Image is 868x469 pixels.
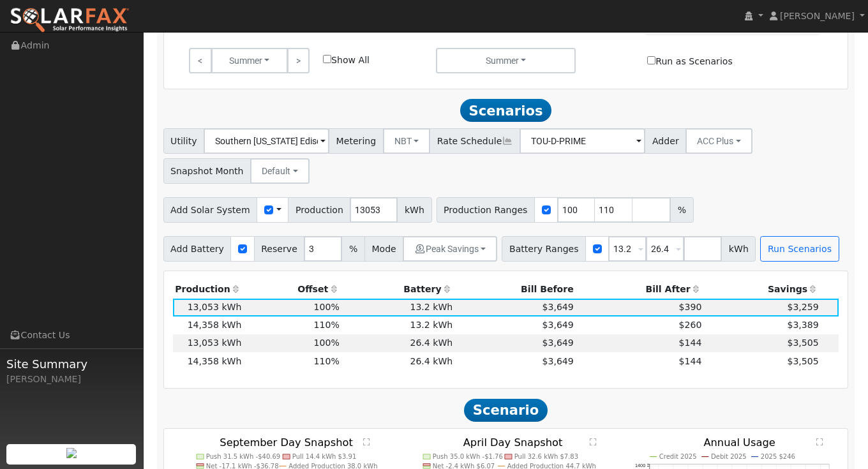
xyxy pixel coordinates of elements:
[403,236,497,262] button: Peak Savings
[432,453,502,460] text: Push 35.0 kWh -$1.76
[292,453,357,460] text: Pull 14.4 kWh $3.91
[430,128,520,154] span: Rate Schedule
[576,281,704,299] th: Bill After
[66,448,77,458] img: retrieve
[787,338,818,348] span: $3,505
[341,281,454,299] th: Battery
[206,453,281,460] text: Push 31.5 kWh -$40.69
[463,436,563,449] text: April Day Snapshot
[173,281,244,299] th: Production
[314,302,340,312] span: 100%
[189,48,211,73] a: <
[647,56,655,64] input: Run as Scenarios
[679,320,702,330] span: $260
[314,338,340,348] span: 100%
[323,54,370,67] label: Show All
[590,438,597,446] text: 
[341,236,364,262] span: %
[288,197,350,223] span: Production
[163,236,232,262] span: Add Battery
[323,55,331,63] input: Show All
[163,128,205,154] span: Utility
[703,436,775,449] text: Annual Usage
[760,236,839,262] button: Run Scenarios
[341,352,454,370] td: 26.4 kWh
[314,356,340,366] span: 110%
[163,158,251,184] span: Snapshot Month
[364,438,371,446] text: 
[761,453,795,460] text: 2025 $246
[787,302,818,312] span: $3,259
[364,236,403,262] span: Mode
[287,48,310,73] a: >
[173,316,244,334] td: 14,358 kWh
[711,453,747,460] text: Debit 2025
[721,236,756,262] span: kWh
[647,55,732,68] label: Run as Scenarios
[679,302,702,312] span: $390
[244,281,341,299] th: Offset
[437,197,535,223] span: Production Ranges
[817,438,824,446] text: 
[6,355,137,373] span: Site Summary
[341,334,454,352] td: 26.4 kWh
[634,463,645,469] text: 1400
[220,436,353,449] text: September Day Snapshot
[455,281,576,299] th: Bill Before
[163,197,258,223] span: Add Solar System
[341,316,454,334] td: 13.2 kWh
[645,128,686,154] span: Adder
[211,48,288,73] button: Summer
[520,128,645,154] input: Select a Rate Schedule
[204,128,329,154] input: Select a Utility
[679,338,702,348] span: $144
[787,356,818,366] span: $3,505
[6,373,137,386] div: [PERSON_NAME]
[787,320,818,330] span: $3,389
[460,99,551,122] span: Scenarios
[254,236,305,262] span: Reserve
[314,320,340,330] span: 110%
[10,7,130,34] img: SolarFax
[768,284,807,294] span: Savings
[679,356,702,366] span: $144
[685,128,752,154] button: ACC Plus
[341,299,454,316] td: 13.2 kWh
[173,299,244,316] td: 13,053 kWh
[502,236,586,262] span: Battery Ranges
[250,158,310,184] button: Default
[329,128,384,154] span: Metering
[173,334,244,352] td: 13,053 kWh
[659,453,696,460] text: Credit 2025
[542,320,574,330] span: $3,649
[542,302,574,312] span: $3,649
[780,11,855,21] span: [PERSON_NAME]
[542,338,574,348] span: $3,649
[514,453,579,460] text: Pull 32.6 kWh $7.83
[464,399,548,422] span: Scenario
[542,356,574,366] span: $3,649
[173,352,244,370] td: 14,358 kWh
[670,197,693,223] span: %
[383,128,431,154] button: NBT
[436,48,576,73] button: Summer
[397,197,431,223] span: kWh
